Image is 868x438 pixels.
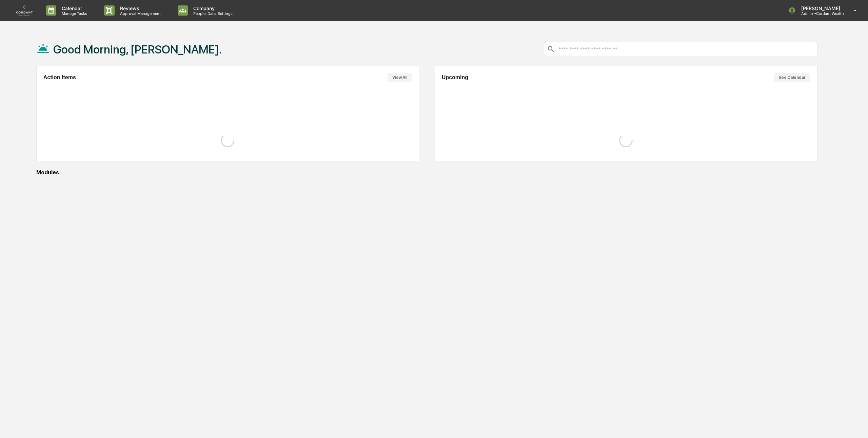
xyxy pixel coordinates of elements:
button: See Calendar [774,73,810,82]
img: logo [16,5,33,16]
p: Company [188,5,236,11]
p: Calendar [56,5,91,11]
p: Admin • Cordant Wealth [796,11,844,16]
p: [PERSON_NAME] [796,5,844,11]
p: People, Data, Settings [188,11,236,16]
button: View All [388,73,412,82]
p: Reviews [115,5,164,11]
p: Approval Management [115,11,164,16]
h1: Good Morning, [PERSON_NAME]. [53,43,222,56]
div: Modules [36,169,817,176]
h2: Upcoming [442,74,468,81]
h2: Action Items [43,74,76,81]
p: Manage Tasks [56,11,91,16]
